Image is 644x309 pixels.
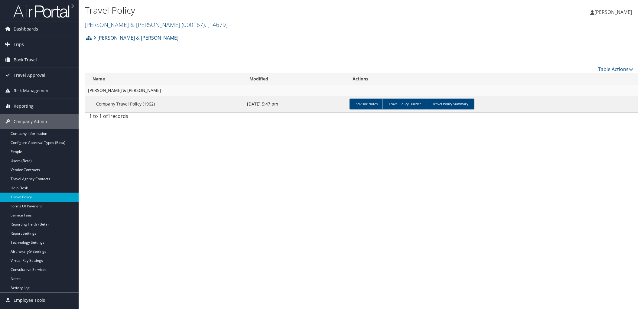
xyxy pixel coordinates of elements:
th: Name: activate to sort column ascending [85,73,244,85]
th: Actions [347,73,638,85]
a: [PERSON_NAME] [590,3,638,21]
span: Book Travel [14,52,37,67]
span: Company Admin [14,114,47,129]
img: airportal-logo.png [13,4,74,18]
span: Trips [14,37,24,52]
h1: Travel Policy [85,4,454,17]
a: Travel Policy Builder [382,99,427,109]
th: Modified: activate to sort column ascending [244,73,347,85]
span: , [ 14679 ] [205,21,228,29]
span: Employee Tools [14,293,45,308]
td: [PERSON_NAME] & [PERSON_NAME] [85,85,638,96]
span: Dashboards [14,21,38,37]
a: Advisor Notes [350,99,384,109]
a: [PERSON_NAME] & [PERSON_NAME] [93,32,178,44]
span: Travel Approval [14,68,45,83]
span: ( 000167 ) [182,21,205,29]
span: 1 [108,113,110,119]
span: Reporting [14,99,34,114]
a: [PERSON_NAME] & [PERSON_NAME] [85,21,228,29]
span: Risk Management [14,83,50,98]
a: Travel Policy Summary [426,99,474,109]
td: Company Travel Policy (1962) [85,96,244,112]
a: Table Actions [598,66,633,73]
div: 1 to 1 of records [89,112,219,123]
span: [PERSON_NAME] [594,9,632,15]
td: [DATE] 5:47 pm [244,96,347,112]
